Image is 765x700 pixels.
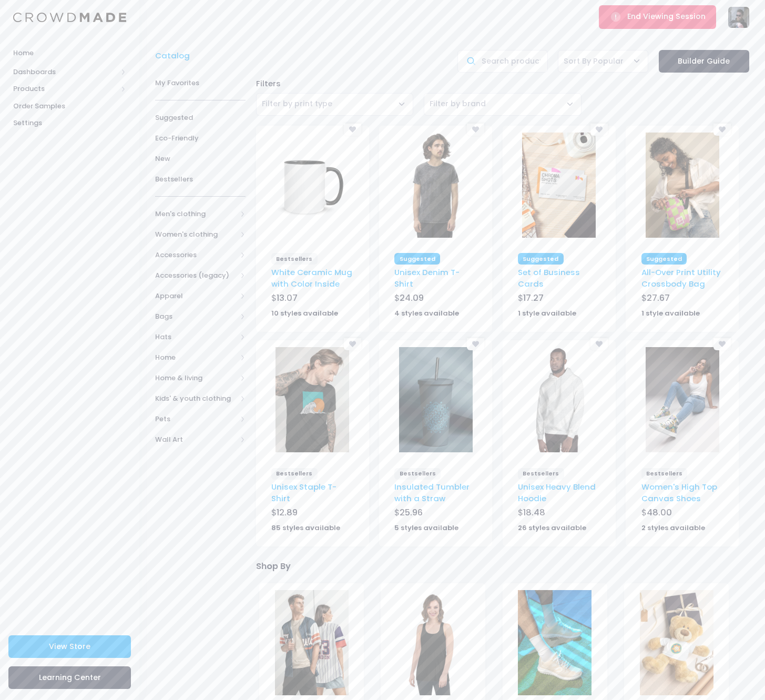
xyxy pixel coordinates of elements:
a: Bestsellers [155,169,246,189]
span: Eco-Friendly [155,133,246,144]
span: Bestsellers [155,174,246,185]
span: Wall Art [155,434,237,445]
div: Shop By [256,555,739,573]
a: Suggested [155,107,246,128]
span: Dashboards [13,67,117,77]
div: $ [394,506,477,521]
span: Filter by brand [430,98,486,109]
span: 13.07 [277,292,298,304]
div: Filters [251,78,754,89]
span: Suggested [641,253,687,265]
a: My Favorites [155,73,246,93]
span: Men's clothing [155,209,237,219]
span: 48.00 [647,506,672,519]
a: Unisex Staple T-Shirt [271,481,336,504]
a: Set of Business Cards [518,267,580,289]
a: White Ceramic Mug with Color Inside [271,267,352,289]
span: New [155,154,246,164]
a: All-Over Print Utility Crossbody Bag [641,267,721,289]
a: Women's High Top Canvas Shoes [641,481,717,504]
span: Filter by print type [262,98,332,109]
a: Unisex Heavy Blend Hoodie [518,481,596,504]
strong: 85 styles available [271,523,340,533]
a: Catalog [155,50,195,62]
strong: 26 styles available [518,523,586,533]
span: Kids' & youth clothing [155,393,237,404]
a: Unisex Denim T-Shirt [394,267,460,289]
span: Bags [155,311,237,322]
button: End Viewing Session [599,5,716,28]
span: 24.09 [400,292,424,304]
span: Bestsellers [271,468,318,480]
div: $ [641,506,724,521]
strong: 4 styles available [394,308,459,318]
span: End Viewing Session [627,11,706,22]
span: Bestsellers [518,468,564,480]
div: $ [641,292,724,307]
span: My Favorites [155,78,246,88]
span: Sort By Popular [564,56,624,67]
strong: 2 styles available [641,523,705,533]
span: Suggested [518,253,564,265]
img: Logo [13,13,126,23]
span: Home & living [155,373,237,383]
div: $ [518,292,600,307]
span: Filter by print type [256,93,414,116]
span: 25.96 [400,506,423,519]
input: Search products [457,50,548,73]
span: Sort By Popular [558,50,648,73]
span: Products [13,84,117,94]
span: Suggested [155,113,246,123]
span: 12.89 [277,506,298,519]
span: Filter by brand [430,98,486,109]
span: Settings [13,118,126,128]
a: New [155,148,246,169]
div: $ [271,506,354,521]
span: Bestsellers [271,253,318,265]
a: View Store [8,635,131,658]
span: 17.27 [523,292,544,304]
div: $ [518,506,600,521]
span: Filter by brand [424,93,582,116]
span: Accessories [155,250,237,260]
span: 18.48 [523,506,545,519]
span: View Store [49,641,90,652]
strong: 10 styles available [271,308,338,318]
div: $ [394,292,477,307]
img: User [728,7,749,28]
span: Hats [155,332,237,342]
span: Order Samples [13,101,126,111]
span: Filter by print type [262,98,332,109]
strong: 5 styles available [394,523,458,533]
div: $ [271,292,354,307]
span: Home [155,352,237,363]
span: Pets [155,414,237,424]
span: Apparel [155,291,237,301]
span: Women's clothing [155,229,237,240]
a: Learning Center [8,666,131,689]
span: Learning Center [39,672,101,683]
span: Home [13,48,126,58]
span: Suggested [394,253,440,265]
span: Accessories (legacy) [155,270,237,281]
a: Insulated Tumbler with a Straw [394,481,470,504]
span: Bestsellers [394,468,441,480]
a: Eco-Friendly [155,128,246,148]
span: 27.67 [647,292,670,304]
strong: 1 style available [518,308,576,318]
a: Builder Guide [659,50,749,73]
span: Bestsellers [641,468,688,480]
strong: 1 style available [641,308,700,318]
